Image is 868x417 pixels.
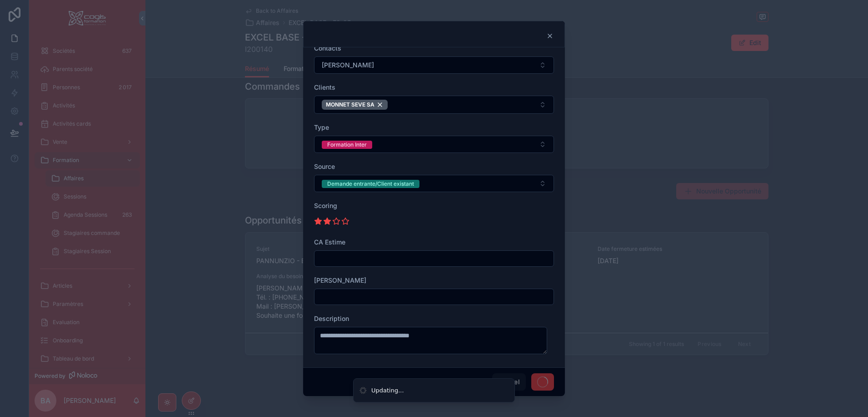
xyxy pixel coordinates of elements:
span: Source [314,163,335,170]
div: Formation Inter [327,141,367,149]
button: Select Button [314,136,554,153]
span: Description [314,315,349,322]
button: Unselect 579 [322,100,388,110]
button: Select Button [314,175,554,192]
button: Select Button [314,56,554,74]
div: Demande entrante/Client existant [327,180,414,188]
span: [PERSON_NAME] [314,276,366,284]
span: Clients [314,83,335,91]
span: CA Estime [314,238,345,246]
span: Scoring [314,202,337,209]
span: Contacts [314,44,341,52]
span: Type [314,123,329,131]
span: MONNET SEVE SA [326,101,374,108]
div: Updating... [371,386,404,395]
button: Select Button [314,96,554,114]
span: [PERSON_NAME] [322,61,374,70]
